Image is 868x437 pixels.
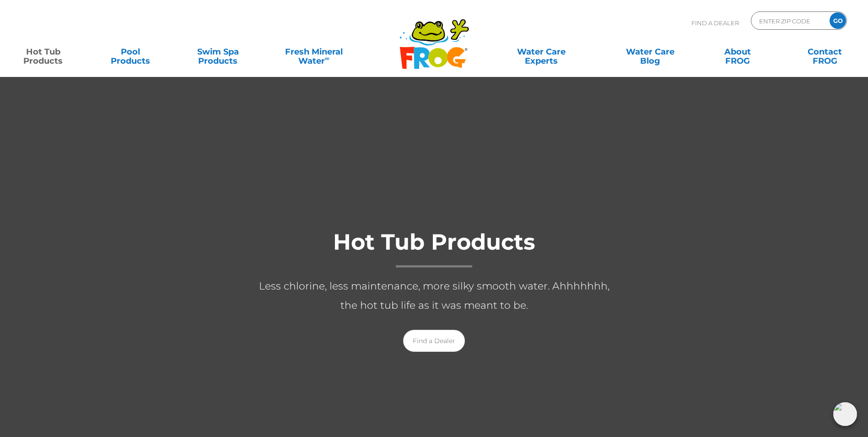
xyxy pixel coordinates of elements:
[97,43,165,61] a: PoolProducts
[251,230,617,268] h1: Hot Tub Products
[184,43,252,61] a: Swim SpaProducts
[251,277,617,315] p: Less chlorine, less maintenance, more silky smooth water. Ahhhhhhh, the hot tub life as it was me...
[325,55,329,62] sup: ∞
[271,43,356,61] a: Fresh MineralWater∞
[616,43,684,61] a: Water CareBlog
[791,43,859,61] a: ContactFROG
[486,43,597,61] a: Water CareExperts
[758,14,820,27] input: Zip Code Form
[9,43,77,61] a: Hot TubProducts
[830,12,846,29] input: GO
[703,43,771,61] a: AboutFROG
[833,402,857,426] img: openIcon
[691,11,739,34] p: Find A Dealer
[403,330,465,352] a: Find a Dealer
